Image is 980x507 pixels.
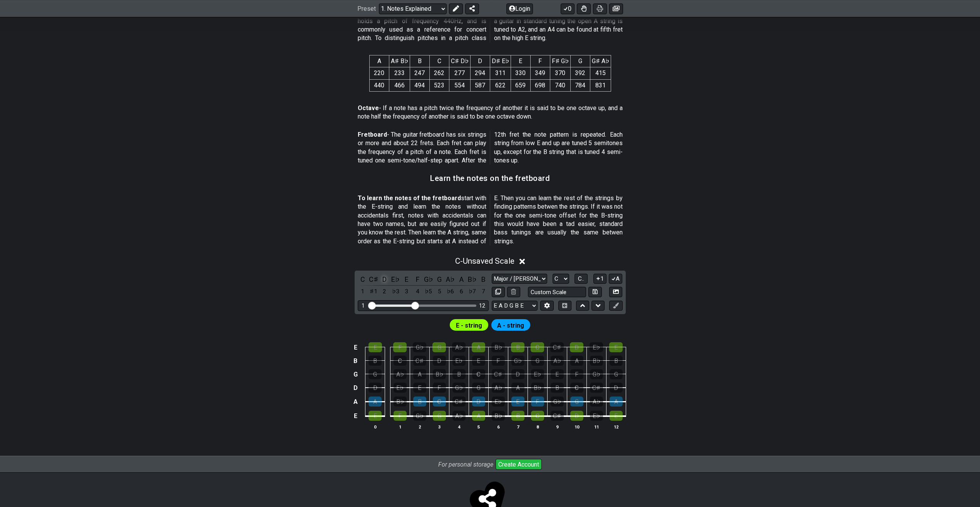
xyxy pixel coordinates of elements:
[402,274,412,284] div: toggle pitch class
[351,395,360,409] td: A
[609,287,622,297] button: Create Image
[456,274,466,284] div: toggle pitch class
[576,301,589,311] button: Move up
[508,423,528,431] th: 7
[394,356,407,366] div: C
[358,131,387,138] strong: Fretboard
[470,79,490,91] td: 587
[575,274,588,284] button: C..
[590,397,603,407] div: A♭
[609,274,622,284] button: A
[424,274,434,284] div: toggle pitch class
[456,286,466,297] div: toggle scale degree
[610,411,623,421] div: E
[358,104,623,121] p: - If a note has a pitch twice the frequency of another it is said to be one octave up, and a note...
[609,342,623,352] div: E
[490,79,511,91] td: 622
[506,3,533,14] button: Login
[491,342,505,352] div: B♭
[588,287,601,297] button: Store user defined scale
[452,342,466,352] div: A♭
[449,3,463,14] button: Edit Preset
[530,67,550,79] td: 349
[590,369,603,379] div: G♭
[570,356,583,366] div: A
[586,423,606,431] th: 11
[561,3,575,14] button: 0
[402,286,412,297] div: toggle scale degree
[358,194,623,246] p: start with the E-string and learn the notes without accidentals first, notes with accidentals can...
[550,67,570,79] td: 370
[492,287,505,297] button: Copy
[390,286,400,297] div: toggle scale degree
[467,274,477,284] div: toggle pitch class
[570,67,590,79] td: 392
[511,397,524,407] div: E
[413,369,426,379] div: A
[433,397,446,407] div: C
[531,342,544,352] div: C
[511,79,530,91] td: 659
[531,369,544,379] div: E♭
[609,301,622,311] button: First click edit preset to enable marker editing
[449,79,470,91] td: 554
[591,301,605,311] button: Move down
[369,397,382,407] div: A
[433,383,446,393] div: F
[434,286,444,297] div: toggle scale degree
[413,383,426,393] div: E
[432,342,446,352] div: G
[553,274,569,284] select: Tonic/Root
[507,287,520,297] button: Delete
[531,411,544,421] div: C
[369,383,382,393] div: D
[449,55,470,67] th: C♯ D♭
[394,411,407,421] div: F
[452,356,466,366] div: E♭
[410,79,429,91] td: 494
[531,356,544,366] div: G
[429,55,449,67] th: C
[478,286,488,297] div: toggle scale degree
[497,320,524,331] span: First enable full edit mode to edit
[438,461,493,468] i: For personal storage
[590,356,603,366] div: B♭
[492,369,505,379] div: C♯
[610,369,623,379] div: G
[469,423,488,431] th: 5
[412,274,422,284] div: toggle pitch class
[590,411,603,421] div: E♭
[351,368,360,381] td: G
[492,397,505,407] div: E♭
[369,79,389,91] td: 440
[452,397,466,407] div: C♯
[528,423,547,431] th: 8
[511,67,530,79] td: 330
[593,274,606,284] button: 1
[449,423,469,431] th: 4
[492,301,538,311] select: Tuning
[610,356,623,366] div: B
[530,79,550,91] td: 698
[551,383,564,393] div: B
[540,301,553,311] button: Edit Tuning
[472,369,485,379] div: C
[446,286,456,297] div: toggle scale degree
[369,369,382,379] div: G
[492,411,505,421] div: B♭
[358,104,379,112] strong: Octave
[472,383,485,393] div: G
[394,383,407,393] div: E♭
[362,303,365,309] div: 1
[410,67,429,79] td: 247
[369,411,382,421] div: E
[358,300,489,311] div: Visible fret range
[478,274,488,284] div: toggle pitch class
[530,55,550,67] th: F
[351,409,360,423] td: E
[452,369,466,379] div: B
[610,397,623,407] div: A
[570,397,583,407] div: G
[433,411,446,421] div: G
[389,55,410,67] th: A♯ B♭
